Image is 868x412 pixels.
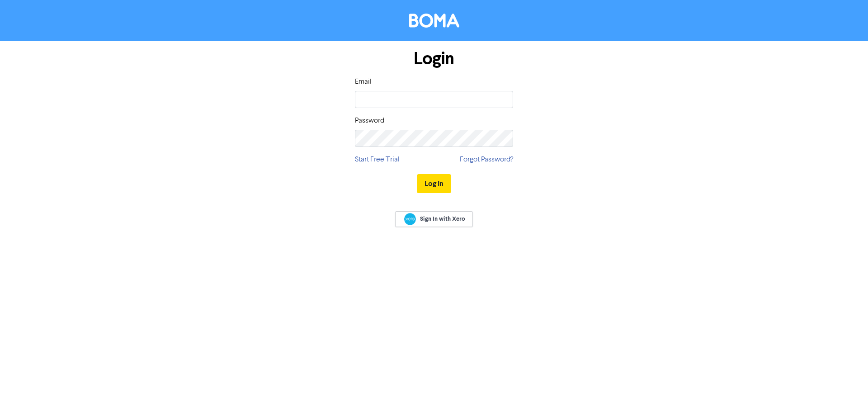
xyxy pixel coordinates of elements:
h1: Login [355,48,513,69]
span: Sign In with Xero [420,215,465,223]
label: Password [355,115,384,126]
a: Forgot Password? [460,154,513,165]
img: Xero logo [404,213,416,225]
img: BOMA Logo [409,14,459,28]
a: Start Free Trial [355,154,400,165]
a: Sign In with Xero [395,211,473,227]
label: Email [355,76,372,87]
button: Log In [417,174,451,193]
